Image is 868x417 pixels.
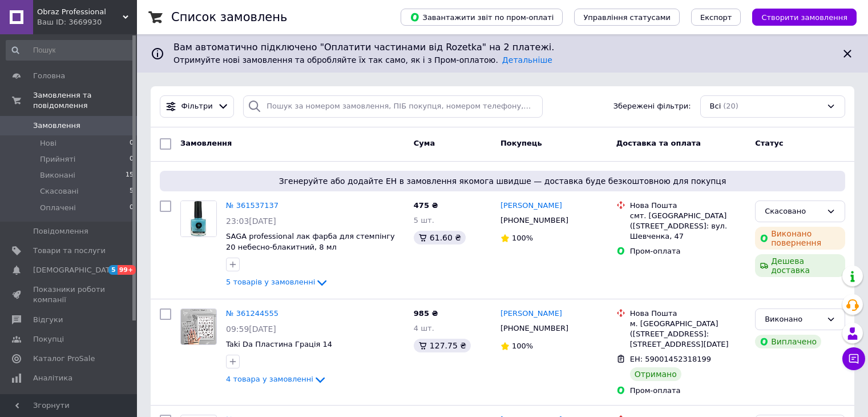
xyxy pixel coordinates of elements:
[40,170,75,181] span: Виконані
[755,254,845,277] div: Дешева доставка
[502,55,552,65] a: Детальніше
[630,211,746,242] div: смт. [GEOGRAPHIC_DATA] ([STREET_ADDRESS]: вул. Шевченка, 47
[630,367,681,381] div: Отримано
[33,334,64,344] span: Покупці
[33,265,118,275] span: [DEMOGRAPHIC_DATA]
[33,121,80,131] span: Замовлення
[761,13,847,22] span: Створити замовлення
[755,139,784,147] span: Статус
[6,40,135,61] input: Пошук
[33,71,65,81] span: Головна
[33,284,106,305] span: Показники роботи компанії
[33,90,137,111] span: Замовлення та повідомлення
[171,10,287,24] h1: Список замовлень
[414,139,435,147] span: Cума
[613,101,691,112] span: Збережені фільтри:
[741,13,857,21] a: Створити замовлення
[414,201,438,210] span: 475 ₴
[691,9,741,26] button: Експорт
[226,375,313,384] span: 4 товара у замовленні
[130,138,134,149] span: 0
[410,12,554,22] span: Завантажити звіт по пром-оплаті
[33,354,95,364] span: Каталог ProSale
[173,41,831,54] span: Вам автоматично підключено "Оплатити частинами від Rozetka" на 2 платежі.
[498,213,571,228] div: [PHONE_NUMBER]
[630,386,746,396] div: Пром-оплата
[500,139,542,147] span: Покупець
[226,201,278,210] a: № 361537137
[630,246,746,256] div: Пром-оплата
[414,339,471,352] div: 127.75 ₴
[33,373,72,383] span: Аналітика
[37,7,123,17] span: Obraz Professional
[243,95,543,118] input: Пошук за номером замовлення, ПІБ покупця, номером телефону, Email, номером накладної
[512,342,533,350] span: 100%
[630,319,746,350] div: м. [GEOGRAPHIC_DATA] ([STREET_ADDRESS]: [STREET_ADDRESS][DATE]
[33,315,63,325] span: Відгуки
[755,335,821,348] div: Виплачено
[755,227,845,250] div: Виконано повернення
[630,355,711,363] span: ЕН: 59001452318199
[130,203,134,213] span: 0
[414,231,466,244] div: 61.60 ₴
[226,375,327,383] a: 4 товара у замовленні
[765,314,822,326] div: Виконано
[181,309,216,344] img: Фото товару
[414,216,434,224] span: 5 шт.
[126,170,134,181] span: 15
[401,9,563,26] button: Завантажити звіт по пром-оплаті
[723,102,738,110] span: (20)
[414,324,434,332] span: 4 шт.
[40,186,79,197] span: Скасовані
[226,278,329,286] a: 5 товарів у замовленні
[180,201,217,237] a: Фото товару
[500,201,562,211] a: [PERSON_NAME]
[583,13,671,22] span: Управління статусами
[181,101,213,112] span: Фільтри
[37,17,137,27] div: Ваш ID: 3669930
[226,324,276,334] span: 09:59[DATE]
[226,232,395,251] a: SAGA professional лак фарба для стемпінгу 20 небесно-блакитний, 8 мл
[164,175,841,187] span: Згенеруйте або додайте ЕН в замовлення якомога швидше — доставка буде безкоштовною для покупця
[630,308,746,319] div: Нова Пошта
[33,392,106,413] span: Управління сайтом
[226,340,332,348] a: Taki Da Пластина Грація 14
[130,154,134,165] span: 0
[842,347,865,370] button: Чат з покупцем
[181,201,216,236] img: Фото товару
[180,139,232,147] span: Замовлення
[40,203,76,213] span: Оплачені
[33,246,106,256] span: Товари та послуги
[574,9,680,26] button: Управління статусами
[226,278,315,286] span: 5 товарів у замовленні
[414,309,438,318] span: 985 ₴
[700,13,732,22] span: Експорт
[40,154,75,165] span: Прийняті
[630,201,746,211] div: Нова Пошта
[616,139,701,147] span: Доставка та оплата
[173,55,552,65] span: Отримуйте нові замовлення та обробляйте їх так само, як і з Пром-оплатою.
[130,186,134,197] span: 5
[180,308,217,345] a: Фото товару
[226,216,276,226] span: 23:03[DATE]
[765,206,822,218] div: Скасовано
[498,321,571,336] div: [PHONE_NUMBER]
[40,138,56,149] span: Нові
[710,101,721,112] span: Всі
[33,226,88,236] span: Повідомлення
[512,234,533,242] span: 100%
[500,308,562,319] a: [PERSON_NAME]
[118,265,136,275] span: 99+
[108,265,118,275] span: 5
[752,9,857,26] button: Створити замовлення
[226,309,278,318] a: № 361244555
